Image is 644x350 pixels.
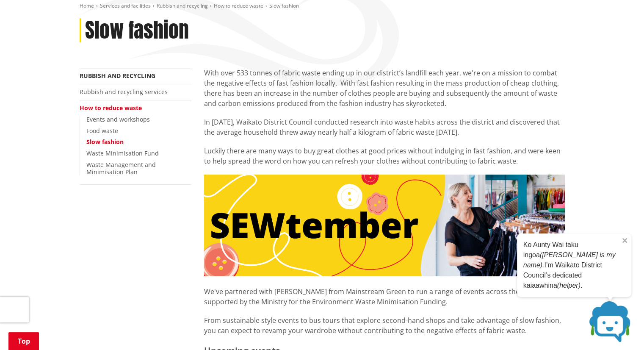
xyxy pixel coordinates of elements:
a: Services and facilities [100,2,151,9]
a: Rubbish and recycling [80,72,155,80]
nav: breadcrumb [80,3,565,10]
p: In [DATE], Waikato District Council conducted research into waste habits across the district and ... [204,117,565,137]
a: Top [8,332,39,350]
h1: Slow fashion [85,18,189,43]
a: Events and workshops [86,115,150,123]
img: SEWtember banner [204,175,565,276]
a: Waste Minimisation Fund [86,149,159,157]
p: With over 533 tonnes of fabric waste ending up in our district’s landfill each year, we're on a m... [204,68,565,108]
p: We've partnered with [PERSON_NAME] from Mainstream Green to run a range of events across the dist... [204,276,565,307]
a: Food waste [86,127,118,135]
a: Slow fashion [86,138,124,146]
em: (helper) [557,282,580,289]
p: Luckily there are many ways to buy great clothes at good prices without indulging in fast fashion... [204,146,565,166]
a: Home [80,2,94,9]
em: ([PERSON_NAME] is my name). [523,251,616,269]
p: From sustainable style events to bus tours that explore second-hand shops and take advantage of s... [204,315,565,336]
a: Rubbish and recycling [157,2,208,9]
a: Waste Management and Minimisation Plan [86,161,156,176]
a: How to reduce waste [80,104,142,112]
span: Slow fashion [269,2,299,9]
a: How to reduce waste [214,2,263,9]
a: Rubbish and recycling services [80,88,168,96]
p: Ko Aunty Wai taku ingoa I’m Waikato District Council’s dedicated kaiaawhina . [523,240,625,291]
